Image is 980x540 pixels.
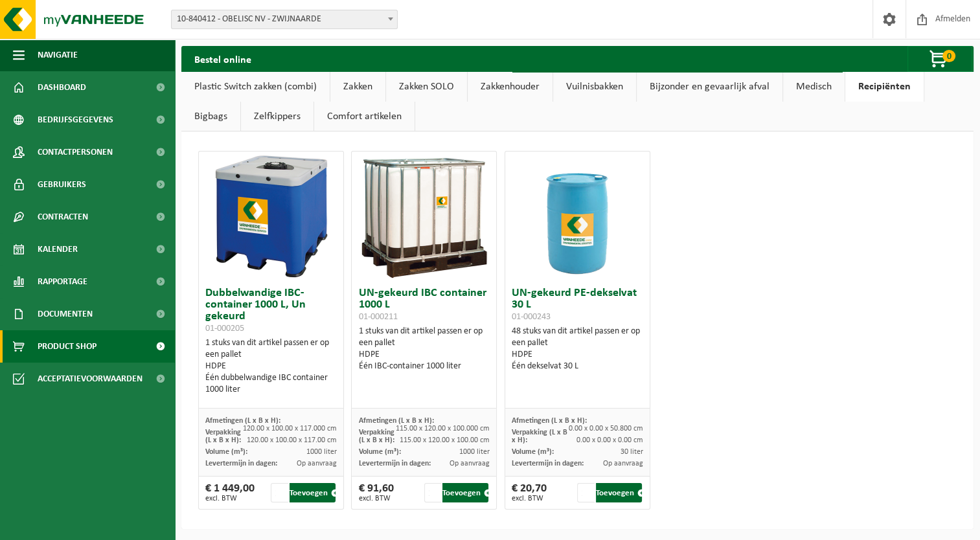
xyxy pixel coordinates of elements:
[512,495,547,502] span: excl. BTW
[205,417,280,425] span: Afmetingen (L x B x H):
[358,417,433,425] span: Afmetingen (L x B x H):
[314,102,415,131] a: Comfort artikelen
[512,460,584,467] span: Levertermijn in dagen:
[358,429,394,444] span: Verpakking (L x B x H):
[297,460,337,467] span: Op aanvraag
[358,448,400,456] span: Volume (m³):
[205,483,255,502] div: € 1 449,00
[205,448,247,456] span: Volume (m³):
[243,425,337,433] span: 120.00 x 100.00 x 117.000 cm
[907,46,972,72] button: 0
[845,72,924,102] a: Recipiënten
[596,483,642,502] button: Toevoegen
[512,429,567,444] span: Verpakking (L x B x H):
[512,448,554,456] span: Volume (m³):
[181,46,264,71] h2: Bestel online
[358,460,430,467] span: Levertermijn in dagen:
[512,152,642,281] img: 01-000243
[603,460,643,467] span: Op aanvraag
[206,152,336,281] img: 01-000205
[569,425,643,433] span: 0.00 x 0.00 x 50.800 cm
[358,326,490,372] div: 1 stuks van dit artikel passen er op een pallet
[512,287,643,322] h3: UN-gekeurd PE-dekselvat 30 L
[442,483,488,502] button: Toevoegen
[512,417,587,425] span: Afmetingen (L x B x H):
[205,495,255,502] span: excl. BTW
[396,425,490,433] span: 115.00 x 120.00 x 100.000 cm
[424,483,441,502] input: 1
[942,50,955,62] span: 0
[621,448,643,456] span: 30 liter
[205,361,337,372] div: HDPE
[358,361,490,372] div: Één IBC-container 1000 liter
[205,337,337,396] div: 1 stuks van dit artikel passen er op een pallet
[38,39,78,71] span: Navigatie
[459,448,490,456] span: 1000 liter
[241,102,313,131] a: Zelfkippers
[38,298,93,330] span: Documenten
[306,448,337,456] span: 1000 liter
[553,72,636,102] a: Vuilnisbakken
[38,71,86,104] span: Dashboard
[358,483,393,502] div: € 91,60
[577,483,594,502] input: 1
[512,349,643,361] div: HDPE
[38,201,88,233] span: Contracten
[400,436,490,444] span: 115.00 x 120.00 x 100.00 cm
[181,102,240,131] a: Bigbags
[205,460,277,467] span: Levertermijn in dagen:
[637,72,782,102] a: Bijzonder en gevaarlijk afval
[205,324,244,333] span: 01-000205
[271,483,288,502] input: 1
[171,10,398,29] span: 10-840412 - OBELISC NV - ZWIJNAARDE
[38,363,142,395] span: Acceptatievoorwaarden
[512,312,551,322] span: 01-000243
[512,361,643,372] div: Één dekselvat 30 L
[205,372,337,396] div: Één dubbelwandige IBC container 1000 liter
[576,436,643,444] span: 0.00 x 0.00 x 0.00 cm
[290,483,336,502] button: Toevoegen
[205,429,241,444] span: Verpakking (L x B x H):
[512,326,643,372] div: 48 stuks van dit artikel passen er op een pallet
[330,72,385,102] a: Zakken
[247,436,337,444] span: 120.00 x 100.00 x 117.00 cm
[358,287,490,322] h3: UN-gekeurd IBC container 1000 L
[358,495,393,502] span: excl. BTW
[38,168,86,201] span: Gebruikers
[38,265,87,298] span: Rapportage
[358,312,397,322] span: 01-000211
[450,460,490,467] span: Op aanvraag
[205,287,337,334] h3: Dubbelwandige IBC-container 1000 L, Un gekeurd
[468,72,553,102] a: Zakkenhouder
[358,349,490,361] div: HDPE
[386,72,467,102] a: Zakken SOLO
[172,10,397,28] span: 10-840412 - OBELISC NV - ZWIJNAARDE
[38,104,113,136] span: Bedrijfsgegevens
[38,330,97,363] span: Product Shop
[38,136,113,168] span: Contactpersonen
[38,233,78,265] span: Kalender
[181,72,330,102] a: Plastic Switch zakken (combi)
[512,483,547,502] div: € 20,70
[783,72,845,102] a: Medisch
[359,152,489,281] img: 01-000211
